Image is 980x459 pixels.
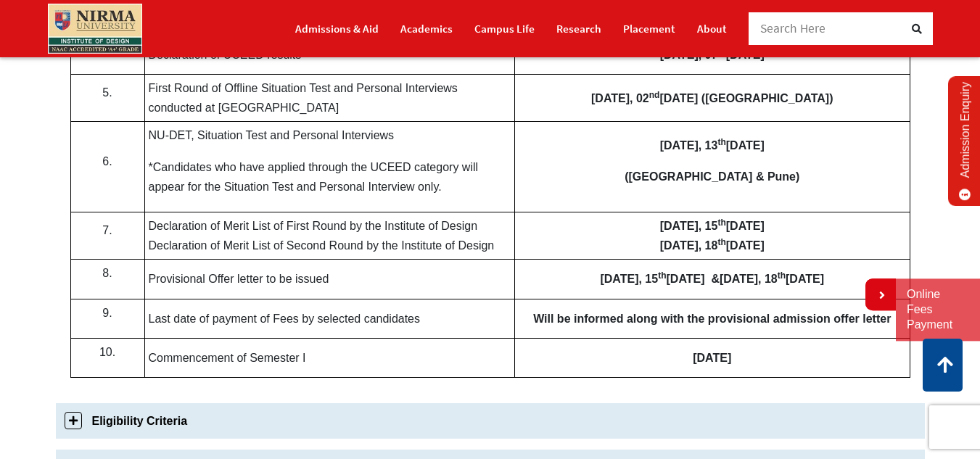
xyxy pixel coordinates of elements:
td: First Round of Offline Situation Test and Personal Interviews conducted at [GEOGRAPHIC_DATA] [144,75,514,122]
sup: th [658,270,666,281]
b: 2 [DATE] ([GEOGRAPHIC_DATA]) [643,92,833,104]
a: About [697,16,727,41]
b: [DATE], 18 [DATE] [660,239,765,252]
td: Last date of payment of Fees by selected candidates [144,299,514,338]
b: [DATE], 07 [660,49,718,61]
a: Research [556,16,601,41]
td: Provisional Offer letter to be issued [144,260,514,299]
a: Academics [400,16,453,41]
p: 8. [75,263,141,283]
sup: nd [649,90,660,100]
b: ([GEOGRAPHIC_DATA] & Pune) [625,170,799,183]
sup: th [717,218,725,228]
b: [DATE], 13 [660,139,718,152]
b: [DATE], 15 [DATE] [660,220,765,232]
a: Online Fees Payment [907,287,969,332]
b: [DATE] [717,49,764,61]
sup: th [717,237,725,247]
sup: th [717,137,725,147]
a: Admissions & Aid [295,16,379,41]
p: 10. [75,342,141,362]
td: Commencement of Semester I [144,338,514,377]
b: [DATE], 18 [DATE] [720,273,824,285]
a: Placement [623,16,675,41]
p: 9. [75,303,141,323]
p: 7. [75,220,141,240]
img: main_logo [48,4,142,54]
b: Will be informed along with the provisional admission offer letter [533,313,891,325]
p: *Candidates who have applied through the UCEED category will appear for the Situation Test and Pe... [149,157,511,197]
b: [DATE], 0 [591,92,643,104]
a: Campus Life [474,16,535,41]
b: [DATE], 15 [DATE] & [600,273,720,285]
span: Search Here [760,20,826,36]
td: NU-DET, Situation Test and Personal Interviews [144,122,514,212]
td: Declaration of Merit List of First Round by the Institute of Design Declaration of Merit List of ... [144,212,514,259]
b: [DATE] [717,139,764,152]
p: 5. [75,83,141,102]
p: 6. [75,152,141,171]
b: [DATE] [693,352,731,364]
a: Eligibility Criteria [56,403,925,439]
sup: th [778,270,786,281]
